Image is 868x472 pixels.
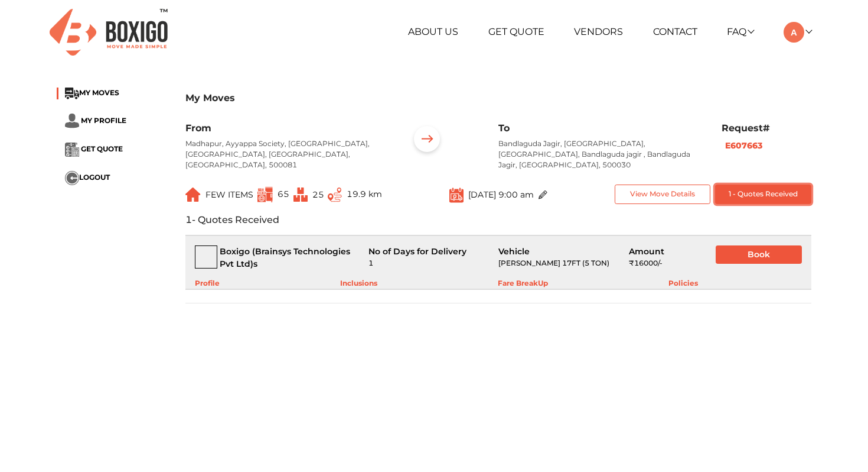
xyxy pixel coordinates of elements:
img: ... [539,190,547,199]
div: [PERSON_NAME] 17FT (5 TON) [498,258,611,269]
a: About Us [408,26,458,37]
p: Madhapur, Ayyappa Society, [GEOGRAPHIC_DATA], [GEOGRAPHIC_DATA], [GEOGRAPHIC_DATA], [GEOGRAPHIC_D... [185,138,391,170]
h6: To [498,122,704,134]
span: MY PROFILE [81,115,126,124]
p: Bandlaguda Jagir, [GEOGRAPHIC_DATA], [GEOGRAPHIC_DATA], Bandlaguda jagir , Bandlaguda Jagir, [GEO... [498,138,704,170]
div: ₹ 16000 /- [629,258,698,269]
div: Profile [195,278,220,289]
span: FEW ITEMS [205,189,253,200]
h6: Request# [722,122,811,134]
img: ... [409,122,445,159]
img: ... [65,171,79,185]
a: FAQ [727,26,753,37]
div: Amount [629,245,698,258]
div: Vehicle [498,245,611,258]
img: logo [195,245,217,268]
img: ... [293,187,308,202]
b: E607663 [725,140,762,151]
span: MY MOVES [79,88,119,97]
img: ... [328,187,342,202]
h6: From [185,122,391,134]
a: ...MY MOVES [65,88,119,97]
div: 1 [368,258,481,269]
span: 25 [312,189,324,200]
button: Book [716,245,802,264]
img: ... [65,143,79,157]
img: ... [449,187,464,203]
span: [DATE] 9:00 am [468,189,534,199]
img: ... [257,187,273,202]
img: ... [65,114,79,128]
img: ... [185,187,201,202]
span: 65 [278,189,289,199]
span: GET QUOTE [81,144,123,153]
a: ... MY PROFILE [65,115,126,124]
button: E607663 [722,139,766,153]
span: 19.9 km [347,189,382,199]
div: Boxigo (Brainsys Technologies Pvt Ltd) s [220,245,351,270]
span: LOGOUT [79,173,110,182]
div: Inclusions [340,278,377,289]
h3: My Moves [185,92,811,104]
button: View Move Details [615,185,711,204]
button: 1 - Quotes Received [715,185,811,204]
a: Contact [653,26,697,37]
img: Boxigo [50,9,168,56]
div: Fare BreakUp [498,278,548,289]
h6: 1 - Quotes Received [185,214,811,225]
a: ... GET QUOTE [65,144,123,153]
div: No of Days for Delivery [368,245,481,258]
img: ... [65,88,79,99]
button: ...LOGOUT [65,171,110,185]
a: Vendors [574,26,623,37]
a: Get Quote [488,26,544,37]
div: Policies [668,278,698,289]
